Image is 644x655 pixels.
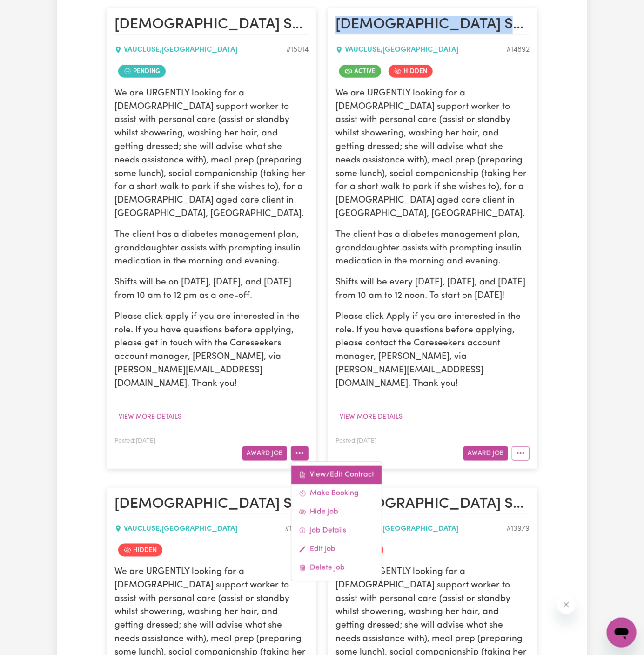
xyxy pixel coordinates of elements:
[335,311,530,391] p: Please click Apply if you are interested in the role. If you have questions before applying, plea...
[118,544,162,557] span: Job is hidden
[335,410,407,424] button: View more details
[335,16,530,34] h2: Female Support Worker Needed Every Monday, Wednesday And Friday In Vaucluse, NSW
[557,595,576,614] iframe: Close message
[335,276,530,303] p: Shifts will be every [DATE], [DATE], and [DATE] from 10 am to 12 noon. To start on [DATE]!
[291,559,382,577] a: Delete Job
[114,410,186,424] button: View more details
[114,311,309,391] p: Please click apply if you are interested in the role. If you have questions before applying, plea...
[285,523,309,534] div: Job ID #14383
[335,495,530,514] h2: Female Support Worker Needed Every Monday, Wednesday And Friday In Vaucluse, NSW VAUCLUSE, New So...
[114,87,309,221] p: We are URGENTLY looking for a [DEMOGRAPHIC_DATA] support worker to assist with personal care (ass...
[114,16,309,34] h2: Female Support Worker Needed In Vaucluse, NSW
[463,446,508,461] button: Award Job
[512,446,530,461] button: More options
[291,484,382,503] a: Make Booking
[291,540,382,559] a: Edit Job
[286,44,309,55] div: Job ID #15014
[335,229,530,269] p: The client has a diabetes management plan, granddaughter assists with prompting insulin medicatio...
[114,44,286,55] div: VAUCLUSE , [GEOGRAPHIC_DATA]
[118,65,166,78] span: Job contract pending review by care worker
[291,446,309,461] button: More options
[291,466,382,484] a: View/Edit Contract
[335,44,506,55] div: VAUCLUSE , [GEOGRAPHIC_DATA]
[114,229,309,269] p: The client has a diabetes management plan, granddaughter assists with prompting insulin medicatio...
[114,495,309,514] h2: Female Support Worker Needed Every Monday, Wednesday And Friday In Vaucluse, NSW
[291,461,382,581] div: More options
[607,618,637,648] iframe: Button to launch messaging window
[335,523,506,534] div: VAUCLUSE , [GEOGRAPHIC_DATA]
[339,65,381,78] span: Job is active
[6,7,56,14] span: Need any help?
[335,87,530,221] p: We are URGENTLY looking for a [DEMOGRAPHIC_DATA] support worker to assist with personal care (ass...
[389,65,433,78] span: Job is hidden
[114,438,155,444] span: Posted: [DATE]
[114,276,309,303] p: Shifts will be on [DATE], [DATE], and [DATE] from 10 am to 12 pm as a one-off.
[291,521,382,540] a: Job Details
[335,438,376,444] span: Posted: [DATE]
[506,523,530,534] div: Job ID #13979
[242,446,287,461] button: Award Job
[114,523,285,534] div: VAUCLUSE , [GEOGRAPHIC_DATA]
[291,503,382,521] a: Hide Job
[506,44,530,55] div: Job ID #14892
